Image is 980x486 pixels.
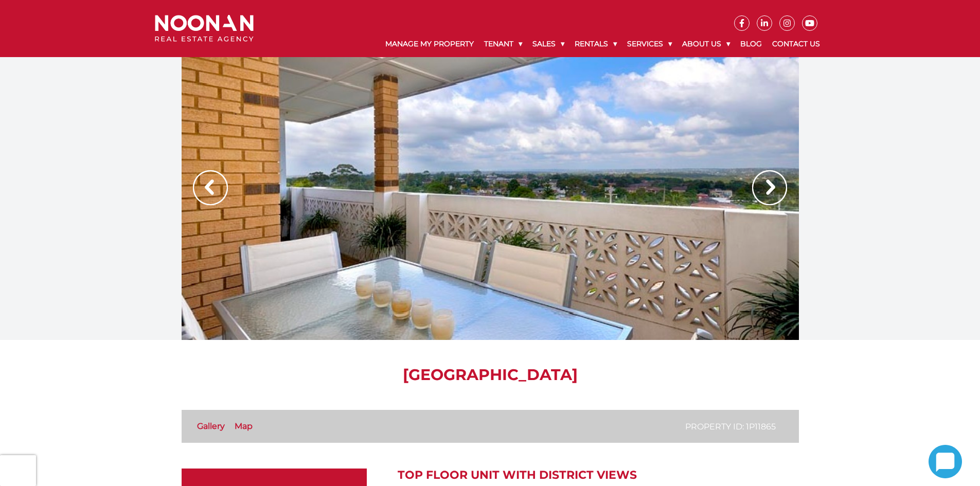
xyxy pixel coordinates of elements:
[527,31,569,57] a: Sales
[155,15,254,42] img: Noonan Real Estate Agency
[197,421,225,431] a: Gallery
[622,31,677,57] a: Services
[677,31,735,57] a: About Us
[380,31,479,57] a: Manage My Property
[685,420,776,433] p: Property ID: 1P11865
[182,366,799,384] h1: [GEOGRAPHIC_DATA]
[193,170,228,205] img: Arrow slider
[735,31,767,57] a: Blog
[479,31,527,57] a: Tenant
[752,170,787,205] img: Arrow slider
[569,31,622,57] a: Rentals
[398,469,799,482] h2: Top Floor Unit with District Views
[235,421,253,431] a: Map
[767,31,825,57] a: Contact Us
